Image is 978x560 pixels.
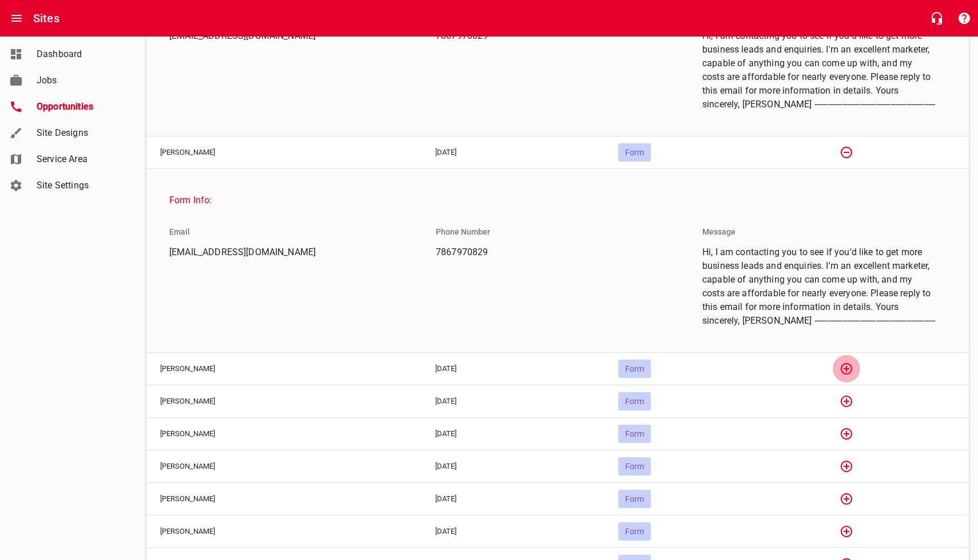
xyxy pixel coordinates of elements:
[618,143,651,162] div: Form
[146,417,422,450] td: [PERSON_NAME]
[422,136,605,168] td: [DATE]
[146,515,422,547] td: [PERSON_NAME]
[37,74,124,87] span: Jobs
[422,385,605,417] td: [DATE]
[702,29,937,111] span: Hi, I am contacting you to see if you'd like to get more business leads and enquiries. I'm an exc...
[618,457,651,476] div: Form
[37,179,124,192] span: Site Settings
[37,100,124,114] span: Opportunities
[146,385,422,417] td: [PERSON_NAME]
[146,136,422,168] td: [PERSON_NAME]
[422,515,605,547] td: [DATE]
[422,482,605,515] td: [DATE]
[37,47,124,61] span: Dashboard
[702,245,937,328] span: Hi, I am contacting you to see if you'd like to get more business leads and enquiries. I'm an exc...
[618,148,651,157] span: Form
[3,5,30,32] button: Open drawer
[618,429,651,438] span: Form
[422,417,605,450] td: [DATE]
[618,425,651,443] div: Form
[618,397,651,406] span: Form
[436,245,670,259] span: 7867970829
[618,462,651,471] span: Form
[618,527,651,536] span: Form
[618,494,651,503] span: Form
[618,522,651,541] div: Form
[618,360,651,378] div: Form
[422,450,605,482] td: [DATE]
[618,392,651,410] div: Form
[618,490,651,508] div: Form
[618,364,651,373] span: Form
[37,152,124,166] span: Service Area
[693,218,745,245] li: Message
[37,126,124,140] span: Site Designs
[160,218,199,245] li: Email
[146,450,422,482] td: [PERSON_NAME]
[146,482,422,515] td: [PERSON_NAME]
[33,9,59,27] h6: Sites
[169,194,937,207] span: Form Info:
[427,218,499,245] li: Phone Number
[422,352,605,385] td: [DATE]
[951,5,978,32] button: Support Portal
[146,352,422,385] td: [PERSON_NAME]
[169,245,404,259] span: [EMAIL_ADDRESS][DOMAIN_NAME]
[923,5,951,32] button: Live Chat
